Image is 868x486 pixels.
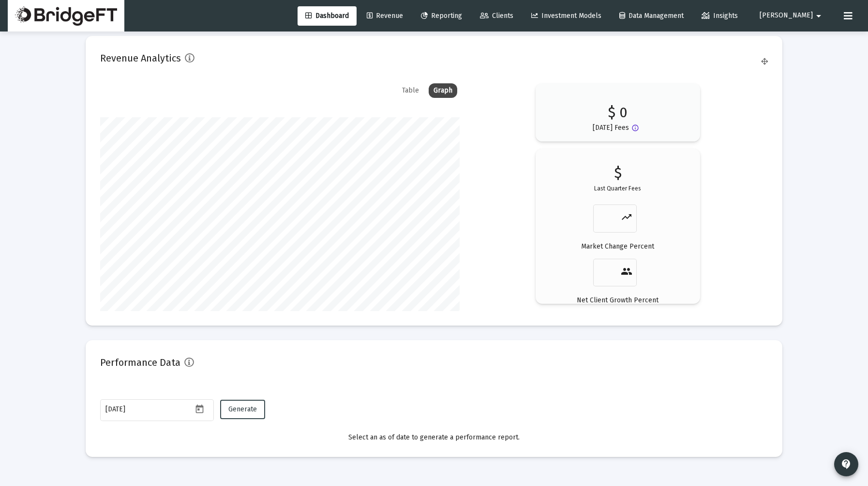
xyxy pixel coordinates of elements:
span: [PERSON_NAME] [760,12,813,20]
span: Data Management [619,12,684,20]
mat-icon: Button that displays a tooltip when focused or hovered over [631,124,643,136]
a: Data Management [612,6,691,26]
p: $ 0 [608,98,628,117]
a: Investment Models [524,6,609,26]
button: Generate [220,400,265,419]
div: Select an as of date to generate a performance report. [100,433,768,442]
p: Last Quarter Fees [594,184,641,193]
mat-icon: trending_up [621,211,632,223]
span: Insights [702,12,738,20]
span: Reporting [421,12,462,20]
button: [PERSON_NAME] [748,6,836,25]
mat-icon: contact_support [840,458,852,470]
a: Clients [472,6,521,26]
p: [DATE] Fees [593,123,629,133]
p: Market Change Percent [581,242,654,251]
button: Open calendar [193,402,207,416]
p: $ [614,168,622,178]
a: Insights [694,6,746,26]
mat-icon: people [621,266,632,277]
p: Net Client Growth Percent [577,296,658,305]
h2: Performance Data [100,355,180,370]
a: Reporting [413,6,470,26]
h2: Revenue Analytics [100,50,181,66]
mat-icon: arrow_drop_down [813,6,824,26]
span: Revenue [367,12,403,20]
img: Dashboard [15,6,117,26]
span: Clients [480,12,513,20]
a: Revenue [359,6,411,26]
span: Generate [228,405,257,413]
div: Table [397,83,424,98]
span: Investment Models [531,12,601,20]
span: Dashboard [305,12,349,20]
a: Dashboard [298,6,357,26]
input: Select a Date [105,406,193,413]
div: Graph [429,83,457,98]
